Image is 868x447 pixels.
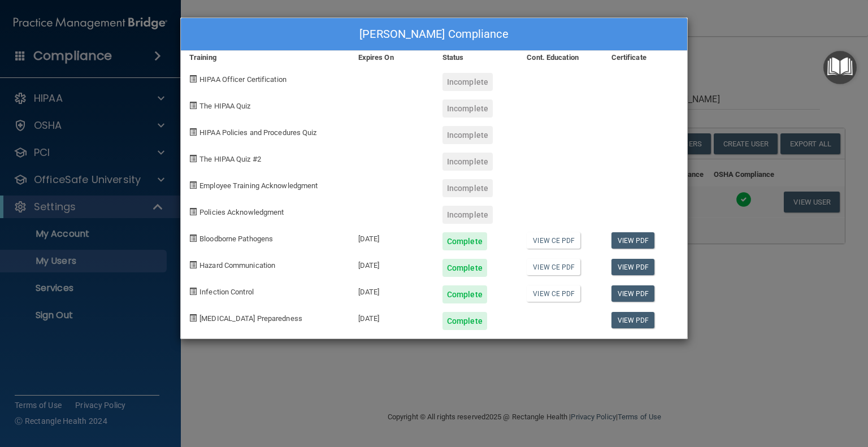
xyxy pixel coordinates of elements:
span: Policies Acknowledgment [199,208,284,216]
div: Complete [442,232,487,250]
div: [DATE] [350,277,434,303]
span: Bloodborne Pathogens [199,235,273,243]
span: [MEDICAL_DATA] Preparedness [199,314,302,323]
button: Open Resource Center [823,51,857,84]
div: [DATE] [350,303,434,330]
span: HIPAA Policies and Procedures Quiz [199,128,316,137]
div: Incomplete [442,73,493,91]
span: Hazard Communication [199,261,275,270]
span: HIPAA Officer Certification [199,75,287,84]
a: View CE PDF [527,259,580,275]
a: View PDF [611,232,655,249]
div: Incomplete [442,206,493,224]
span: Infection Control [199,288,254,296]
div: [PERSON_NAME] Compliance [181,18,687,51]
div: Cont. Education [518,51,602,64]
div: Complete [442,285,487,303]
span: The HIPAA Quiz [199,102,250,110]
div: Incomplete [442,153,493,171]
a: View PDF [611,312,655,328]
a: View PDF [611,285,655,302]
a: View CE PDF [527,285,580,302]
div: Training [181,51,350,64]
span: The HIPAA Quiz #2 [199,155,261,163]
div: Incomplete [442,126,493,144]
span: Employee Training Acknowledgment [199,181,318,190]
div: Incomplete [442,99,493,118]
div: Expires On [350,51,434,64]
div: [DATE] [350,224,434,250]
div: Incomplete [442,179,493,197]
div: Complete [442,312,487,330]
div: [DATE] [350,250,434,277]
div: Certificate [603,51,687,64]
div: Complete [442,259,487,277]
a: View PDF [611,259,655,275]
div: Status [434,51,518,64]
a: View CE PDF [527,232,580,249]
